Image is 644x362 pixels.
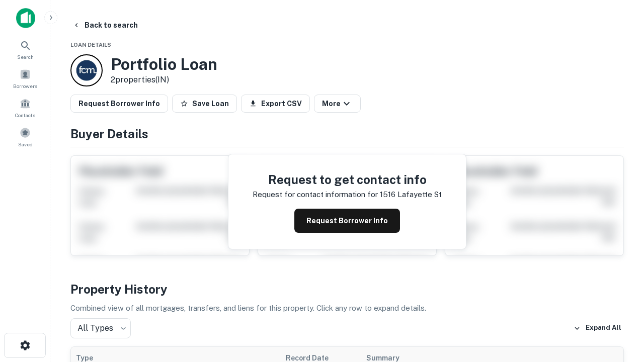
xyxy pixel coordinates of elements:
button: Save Loan [172,95,237,113]
button: Expand All [571,321,624,336]
button: More [314,95,361,113]
h3: Portfolio Loan [111,55,217,74]
a: Contacts [3,94,47,121]
span: Contacts [15,111,35,119]
span: Search [17,53,34,61]
p: Request for contact information for [253,189,378,201]
a: Borrowers [3,65,47,92]
h4: Request to get contact info [253,170,442,189]
span: Borrowers [13,82,37,90]
div: All Types [70,318,131,338]
button: Request Borrower Info [294,209,400,233]
button: Back to search [68,16,142,34]
iframe: Chat Widget [594,282,644,330]
img: capitalize-icon.png [16,8,35,28]
a: Search [3,36,47,63]
p: 2 properties (IN) [111,74,217,86]
span: Loan Details [70,42,111,48]
p: 1516 lafayette st [380,189,442,201]
span: Saved [18,140,33,148]
button: Request Borrower Info [70,95,168,113]
h4: Property History [70,280,624,298]
a: Saved [3,123,47,150]
h4: Buyer Details [70,125,624,143]
p: Combined view of all mortgages, transfers, and liens for this property. Click any row to expand d... [70,302,624,314]
button: Export CSV [241,95,310,113]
